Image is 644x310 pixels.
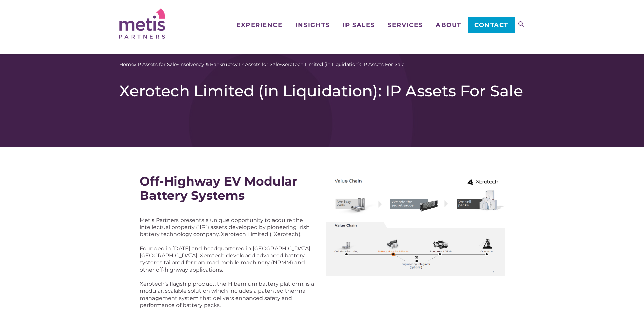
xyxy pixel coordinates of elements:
a: IP Assets for Sale [136,61,177,68]
span: Insights [295,22,330,28]
span: » » » [119,61,404,68]
span: Experience [236,22,282,28]
p: Metis Partners presents a unique opportunity to acquire the intellectual property (“IP”) assets d... [140,217,319,273]
span: Xerotech Limited (in Liquidation): IP Assets For Sale [282,61,404,68]
a: Insolvency & Bankruptcy IP Assets for Sale [179,61,280,68]
span: IP Sales [343,22,375,28]
img: Metis Partners [119,8,165,39]
h1: Xerotech Limited (in Liquidation): IP Assets For Sale [119,82,525,101]
span: About [436,22,461,28]
a: Contact [468,17,515,33]
p: Xerotech’s flagship product, the Hibernium battery platform, is a modular, scalable solution whic... [140,280,319,309]
img: Image [326,174,505,276]
span: Contact [474,22,508,28]
span: Services [388,22,423,28]
strong: Off-Highway EV Modular Battery Systems [140,174,297,203]
a: Home [119,61,134,68]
